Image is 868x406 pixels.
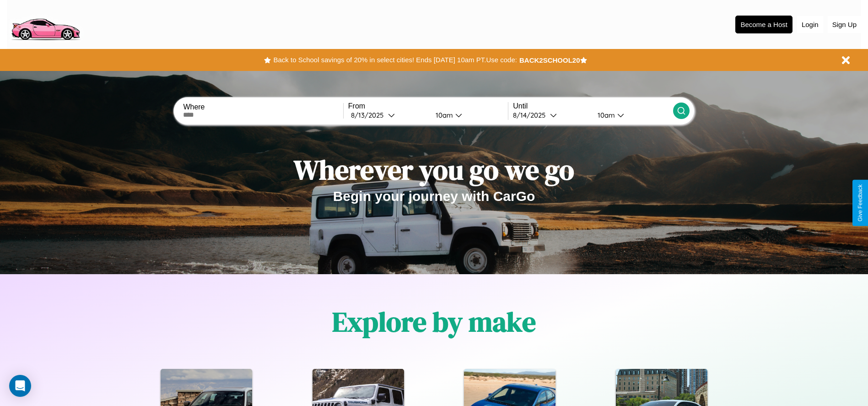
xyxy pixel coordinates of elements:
[183,103,343,111] label: Where
[593,111,617,119] div: 10am
[519,56,580,64] b: BACK2SCHOOL20
[7,5,84,43] img: logo
[857,184,863,222] div: Give Feedback
[590,110,673,120] button: 10am
[513,111,550,119] div: 8 / 14 / 2025
[332,303,536,341] h1: Explore by make
[513,102,673,110] label: Until
[348,110,428,120] button: 8/13/2025
[797,16,823,33] button: Login
[735,16,793,33] button: Become a Host
[9,375,31,397] div: Open Intercom Messenger
[348,102,508,110] label: From
[431,111,455,119] div: 10am
[271,54,519,66] button: Back to School savings of 20% in select cities! Ends [DATE] 10am PT.Use code:
[828,16,861,33] button: Sign Up
[428,110,508,120] button: 10am
[351,111,388,119] div: 8 / 13 / 2025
